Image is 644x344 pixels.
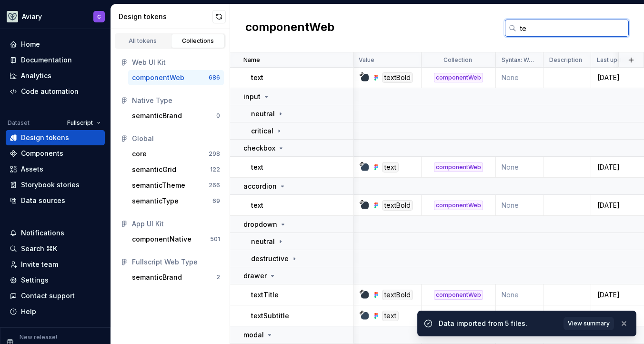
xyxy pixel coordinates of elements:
button: core298 [128,146,224,162]
div: text [382,311,399,321]
div: Invite team [21,260,58,269]
p: neutral [251,237,275,246]
div: Data imported from 5 files. [439,319,558,328]
p: text [251,73,263,82]
a: Code automation [6,84,105,99]
div: 0 [216,112,220,120]
p: text [251,162,263,172]
a: Components [6,146,105,161]
p: drawer [243,271,267,281]
input: Search in tokens... [516,20,629,37]
p: Value [359,56,374,64]
div: semanticType [132,196,179,206]
div: Home [21,40,40,49]
div: Collections [174,37,222,45]
p: Syntax: Web [502,56,535,64]
button: semanticGrid122 [128,162,224,177]
a: Storybook stories [6,177,105,192]
button: semanticBrand0 [128,108,224,123]
span: Fullscript [67,119,93,127]
a: Home [6,37,105,52]
p: checkbox [243,143,275,153]
div: Native Type [132,96,220,105]
a: Assets [6,162,105,177]
p: accordion [243,182,277,191]
button: AviaryC [2,6,109,27]
div: Settings [21,275,49,285]
div: C [97,13,101,20]
p: neutral [251,109,275,119]
div: Global [132,134,220,143]
a: Design tokens [6,130,105,145]
div: Data sources [21,196,65,205]
div: 298 [209,150,220,158]
div: Design tokens [119,12,212,21]
div: Aviary [22,12,42,21]
div: textBold [382,290,413,300]
button: Contact support [6,288,105,304]
a: Analytics [6,68,105,83]
p: destructive [251,254,289,263]
button: Fullscript [63,116,105,130]
button: View summary [563,317,614,330]
button: Help [6,304,105,319]
p: text [251,201,263,210]
div: componentWeb [132,73,184,82]
div: Components [21,149,63,158]
a: Documentation [6,52,105,68]
button: semanticBrand2 [128,270,224,285]
span: View summary [568,320,610,327]
div: 122 [210,166,220,173]
h2: componentWeb [245,20,334,37]
td: None [496,157,543,178]
div: semanticGrid [132,165,176,174]
p: textTitle [251,290,279,300]
a: semanticType69 [128,193,224,209]
button: componentWeb686 [128,70,224,85]
a: Data sources [6,193,105,208]
p: Name [243,56,260,64]
div: Dataset [8,119,30,127]
div: 2 [216,273,220,281]
div: 266 [209,182,220,189]
a: Invite team [6,257,105,272]
p: textSubtitle [251,311,289,321]
div: Contact support [21,291,75,301]
p: critical [251,126,273,136]
div: 686 [209,74,220,81]
button: semanticTheme266 [128,178,224,193]
div: Storybook stories [21,180,80,190]
div: semanticTheme [132,181,185,190]
div: semanticBrand [132,111,182,121]
div: Web UI Kit [132,58,220,67]
div: Notifications [21,228,64,238]
div: Analytics [21,71,51,81]
div: componentWeb [434,73,483,82]
div: componentWeb [434,290,483,300]
div: App UI Kit [132,219,220,229]
p: Collection [443,56,472,64]
div: componentWeb [434,162,483,172]
div: textBold [382,72,413,83]
button: componentNative501 [128,232,224,247]
div: text [382,162,399,172]
div: Help [21,307,36,316]
p: Last updated [597,56,634,64]
p: Description [549,56,582,64]
div: Documentation [21,55,72,65]
button: Notifications [6,225,105,241]
p: input [243,92,261,101]
td: None [496,284,543,305]
div: All tokens [119,37,167,45]
p: New release! [20,334,57,341]
div: Search ⌘K [21,244,57,253]
div: Fullscript Web Type [132,257,220,267]
div: textBold [382,200,413,211]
